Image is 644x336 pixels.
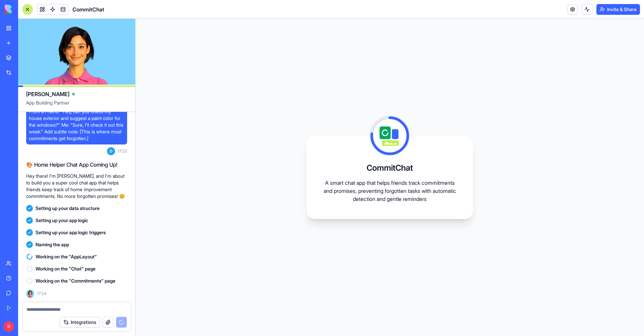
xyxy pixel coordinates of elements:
[5,5,46,14] img: logo
[323,179,457,203] p: A smart chat app that helps friends track commitments and promises, preventing forgotten tasks wi...
[3,321,14,332] span: D
[107,147,115,155] span: D
[118,149,127,154] span: 17:22
[37,291,47,296] span: 17:24
[26,290,34,298] img: Ella_00000_wcx2te.png
[36,253,97,260] span: Working on the "AppLayout"
[26,99,127,112] span: App Building Partner
[36,217,88,224] span: Setting up your app logic
[26,161,127,169] h2: 🎨 Home Helper Chat App Coming Up!
[72,5,104,13] span: CommitChat
[29,101,124,142] span: Show me a mobile chat UI in iMessage Block From a Friend: "Hey, can you check my house exterior a...
[367,163,413,173] h3: CommitChat
[36,229,106,236] span: Setting up your app logic triggers
[36,265,96,272] span: Working on the "Chat" page
[36,278,115,284] span: Working on the "Commitments" page
[26,173,127,200] p: Hey there! I'm [PERSON_NAME], and I'm about to build you a super cool chat app that helps friends...
[26,90,69,98] span: [PERSON_NAME]
[60,317,100,328] button: Integrations
[36,205,100,212] span: Setting up your data structure
[596,4,640,15] button: Invite & Share
[36,241,69,248] span: Naming the app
